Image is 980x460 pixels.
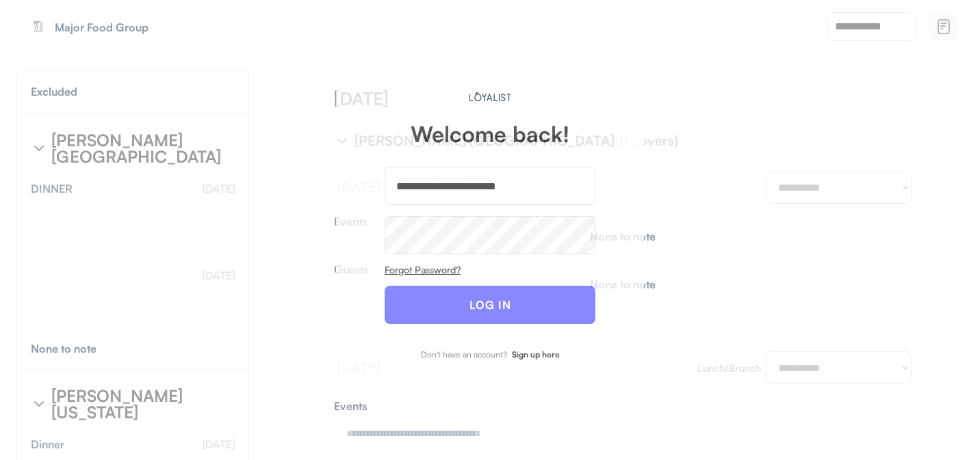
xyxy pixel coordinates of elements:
[385,264,461,275] u: Forgot Password?
[421,351,507,359] div: Don't have an account?
[411,123,569,145] div: Welcome back!
[512,349,560,360] strong: Sign up here
[467,92,514,101] img: Main.svg
[385,286,595,324] button: LOG IN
